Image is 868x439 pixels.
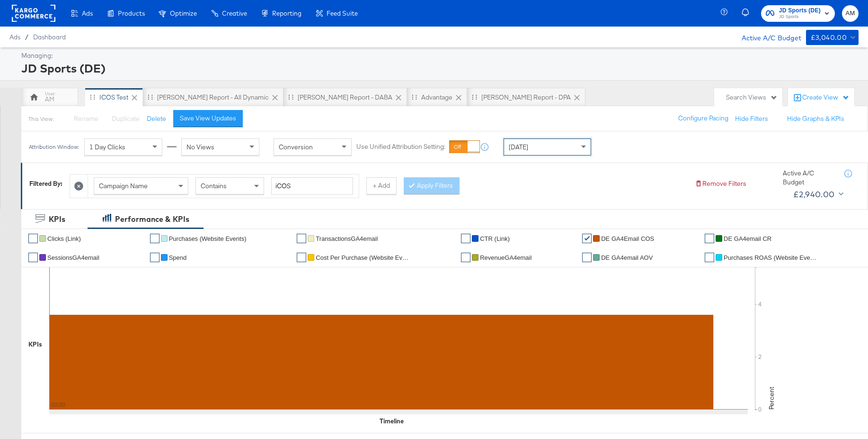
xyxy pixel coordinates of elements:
button: £3,040.00 [806,30,859,45]
span: Clicks (Link) [47,235,81,242]
div: Search Views [726,93,778,102]
button: Hide Filters [735,114,768,123]
div: Create View [802,93,850,102]
a: Dashboard [33,33,66,41]
div: JD Sports (DE) [21,60,856,76]
a: ✔ [150,234,159,243]
span: AM [846,8,855,19]
span: / [20,33,33,41]
input: Enter a search term [271,177,353,195]
div: Performance & KPIs [115,214,189,225]
div: Drag to reorder tab [288,94,293,100]
a: ✔ [705,234,714,243]
div: [PERSON_NAME] Report - All Dynamic [157,93,269,102]
div: Timeline [380,417,404,426]
div: Active A/C Budget [732,30,801,44]
span: Reporting [272,9,301,17]
span: Feed Suite [327,9,358,17]
span: SessionsGA4email [47,254,99,261]
button: Hide Graphs & KPIs [787,114,844,123]
div: Drag to reorder tab [90,94,95,100]
div: £3,040.00 [811,32,847,44]
span: Duplicate [112,114,140,123]
span: Rename [74,114,98,123]
a: ✔ [705,253,714,262]
button: + Add [366,177,397,194]
button: Delete [147,114,166,123]
span: DE GA4Email COS [601,235,654,242]
span: JD Sports (DE) [779,6,821,16]
span: TransactionsGA4email [316,235,378,242]
div: Managing: [21,51,856,60]
span: DE GA4email CR [724,235,771,242]
span: Ads [82,9,93,17]
div: [PERSON_NAME] Report - DPA [481,93,571,102]
button: Save View Updates [173,110,243,127]
div: This View: [28,115,53,123]
div: Drag to reorder tab [412,94,417,100]
button: Remove Filters [695,179,746,188]
div: AM [45,95,54,104]
div: Drag to reorder tab [472,94,477,100]
span: Optimize [170,9,197,17]
span: RevenueGA4email [480,254,531,261]
span: Purchases (Website Events) [169,235,247,242]
span: Cost Per Purchase (Website Events) [316,254,410,261]
span: Products [118,9,145,17]
button: Configure Pacing [672,110,735,127]
a: ✔ [461,253,470,262]
a: ✔ [150,253,159,262]
span: No Views [186,143,214,151]
div: KPIs [28,340,42,349]
div: Filtered By: [29,179,62,188]
a: ✔ [582,234,592,243]
span: CTR (Link) [480,235,510,242]
span: Creative [222,9,247,17]
span: [DATE] [509,143,528,151]
div: Save View Updates [180,114,236,123]
a: ✔ [28,253,38,262]
text: Percent [767,387,776,410]
span: Purchases ROAS (Website Events) [724,254,818,261]
span: 1 Day Clicks [89,143,125,151]
div: £2,940.00 [793,187,835,201]
a: ✔ [28,234,38,243]
button: AM [842,5,859,22]
button: £2,940.00 [789,187,845,202]
a: ✔ [297,253,306,262]
a: ✔ [461,234,470,243]
a: ✔ [582,253,592,262]
div: Advantage [421,93,452,102]
div: Drag to reorder tab [148,94,153,100]
span: Spend [169,254,187,261]
label: Use Unified Attribution Setting: [356,143,445,152]
span: JD Sports [779,13,821,21]
span: Conversion [279,143,313,151]
span: Contains [201,182,227,190]
span: Ads [9,33,20,41]
span: Campaign Name [99,182,148,190]
span: DE GA4email AOV [601,254,653,261]
a: ✔ [297,234,306,243]
div: [PERSON_NAME] Report - DABA [298,93,392,102]
div: Active A/C Budget [783,169,835,186]
div: iCOS Test [99,93,128,102]
div: Attribution Window: [28,144,80,150]
button: JD Sports (DE)JD Sports [761,5,835,22]
div: KPIs [49,214,65,225]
